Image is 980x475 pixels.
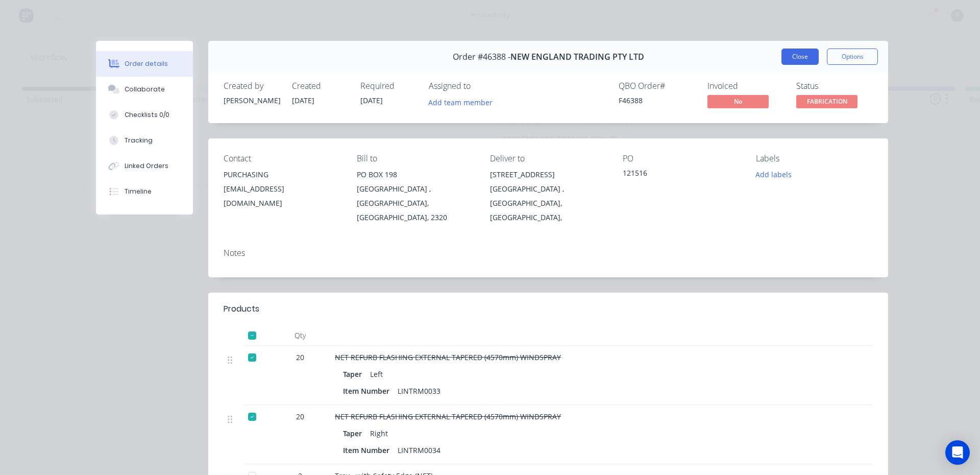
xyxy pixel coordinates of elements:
[707,95,769,108] span: No
[224,95,280,106] div: [PERSON_NAME]
[360,81,416,91] div: Required
[96,51,193,77] button: Order details
[125,187,152,196] div: Timeline
[296,352,304,363] span: 20
[357,168,474,225] div: PO BOX 198[GEOGRAPHIC_DATA] , [GEOGRAPHIC_DATA], [GEOGRAPHIC_DATA], 2320
[394,443,445,458] div: LINTRM0034
[335,412,561,421] span: NET REFURB FLASHING EXTERNAL TAPERED (4570mm) WINDSPRAY
[96,179,193,204] button: Timeline
[343,443,394,458] div: Item Number
[224,168,340,210] div: PURCHASING[EMAIL_ADDRESS][DOMAIN_NAME]
[707,81,784,91] div: Invoiced
[125,161,168,171] div: Linked Orders
[357,154,474,163] div: Bill to
[490,154,607,163] div: Deliver to
[125,110,169,120] div: Checklists 0/0
[343,384,394,398] div: Item Number
[423,95,498,109] button: Add team member
[796,95,857,110] button: FABRICATION
[756,154,873,163] div: Labels
[224,168,340,182] div: PURCHASING
[366,367,387,382] div: Left
[366,426,392,441] div: Right
[394,384,445,398] div: LINTRM0033
[490,182,607,225] div: [GEOGRAPHIC_DATA] , [GEOGRAPHIC_DATA], [GEOGRAPHIC_DATA],
[292,81,348,91] div: Created
[781,49,819,65] button: Close
[343,426,366,441] div: Taper
[224,182,340,210] div: [EMAIL_ADDRESS][DOMAIN_NAME]
[96,128,193,153] button: Tracking
[292,96,314,105] span: [DATE]
[96,77,193,102] button: Collaborate
[619,95,695,106] div: F46388
[623,168,740,182] div: 121516
[96,102,193,128] button: Checklists 0/0
[510,52,644,62] span: NEW ENGLAND TRADING PTY LTD
[96,153,193,179] button: Linked Orders
[360,96,383,105] span: [DATE]
[827,49,878,65] button: Options
[796,95,857,108] span: FABRICATION
[490,168,607,225] div: [STREET_ADDRESS][GEOGRAPHIC_DATA] , [GEOGRAPHIC_DATA], [GEOGRAPHIC_DATA],
[296,411,304,422] span: 20
[945,440,970,465] div: Open Intercom Messenger
[429,95,498,109] button: Add team member
[343,367,366,382] div: Taper
[224,154,340,163] div: Contact
[269,325,331,346] div: Qty
[453,52,510,62] span: Order #46388 -
[224,303,259,315] div: Products
[796,81,873,91] div: Status
[335,352,561,362] span: NET REFURB FLASHING EXTERNAL TAPERED (4570mm) WINDSPRAY
[224,81,280,91] div: Created by
[490,168,607,182] div: [STREET_ADDRESS]
[619,81,695,91] div: QBO Order #
[125,85,165,94] div: Collaborate
[357,168,474,182] div: PO BOX 198
[125,59,168,68] div: Order details
[429,81,531,91] div: Assigned to
[224,248,873,258] div: Notes
[125,136,153,145] div: Tracking
[357,182,474,225] div: [GEOGRAPHIC_DATA] , [GEOGRAPHIC_DATA], [GEOGRAPHIC_DATA], 2320
[623,154,740,163] div: PO
[750,168,797,181] button: Add labels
